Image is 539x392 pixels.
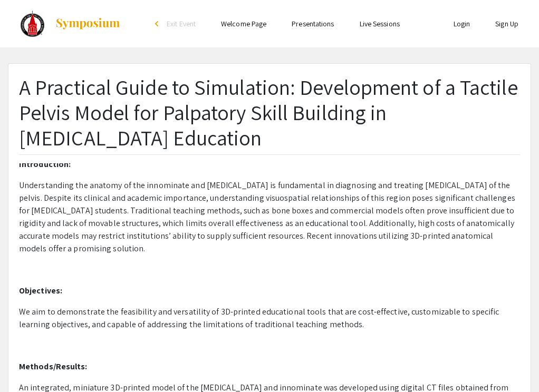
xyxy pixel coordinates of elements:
[19,361,88,372] strong: Methods/Results:
[221,19,266,28] a: Welcome Page
[21,11,44,37] img: UIW Excellence Summit 2025
[19,179,520,255] p: Understanding the anatomy of the innominate and [MEDICAL_DATA] is fundamental in diagnosing and t...
[19,306,520,331] p: We aim to demonstrate the feasibility and versatility of 3D-printed educational tools that are co...
[292,19,334,28] a: Presentations
[155,21,161,27] div: arrow_back_ios
[19,74,520,150] h1: A Practical Guide to Simulation: Development of a Tactile Pelvis Model for Palpatory Skill Buildi...
[19,285,62,296] strong: Objectives:
[8,11,121,37] a: UIW Excellence Summit 2025
[495,19,518,28] a: Sign Up
[167,19,196,28] span: Exit Event
[55,17,121,30] img: Symposium by ForagerOne
[454,19,470,28] a: Login
[360,19,400,28] a: Live Sessions
[19,159,71,170] strong: Introduction:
